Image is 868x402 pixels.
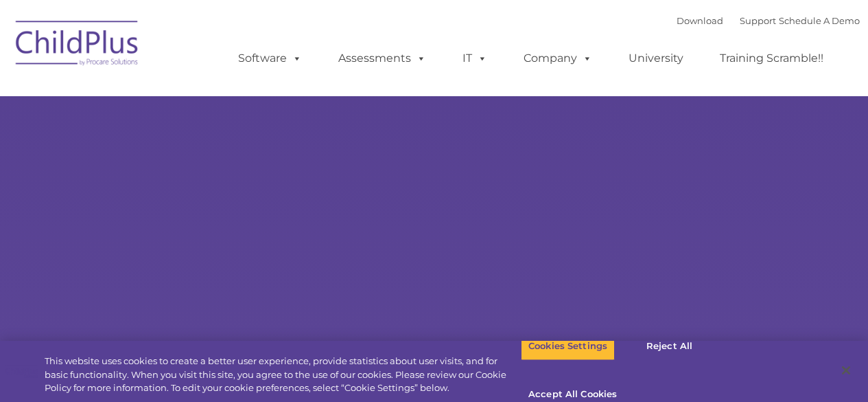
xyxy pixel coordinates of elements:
a: Assessments [325,45,440,72]
a: Software [224,45,316,72]
button: Close [831,355,861,386]
img: ChildPlus by Procare Solutions [9,11,146,80]
button: Reject All [626,332,712,361]
a: University [615,45,697,72]
a: Training Scramble!! [706,45,837,72]
a: Support [740,15,776,26]
a: Schedule A Demo [779,15,860,26]
a: Download [677,15,723,26]
font: | [677,15,860,26]
a: IT [449,45,501,72]
div: This website uses cookies to create a better user experience, provide statistics about user visit... [45,355,521,395]
button: Cookies Settings [521,332,615,361]
a: Company [510,45,606,72]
